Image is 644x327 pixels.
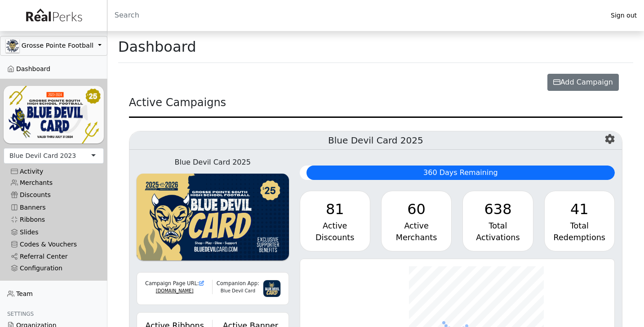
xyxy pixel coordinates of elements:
[552,232,607,243] div: Redemptions
[4,177,104,189] a: Merchants
[4,189,104,201] a: Discounts
[544,191,615,251] a: 41 Total Redemptions
[547,74,619,91] button: Add Campaign
[552,198,607,220] div: 41
[4,214,104,226] a: Ribbons
[4,238,104,251] a: Codes & Vouchers
[389,232,444,243] div: Merchants
[137,157,289,168] div: Blue Devil Card 2025
[389,198,444,220] div: 60
[21,5,86,26] img: real_perks_logo-01.svg
[462,191,533,251] a: 638 Total Activations
[307,232,363,243] div: Discounts
[552,220,607,232] div: Total
[118,38,196,55] h1: Dashboard
[129,131,622,150] h5: Blue Devil Card 2025
[9,151,76,161] div: Blue Devil Card 2023
[137,174,289,261] img: WvZzOez5OCqmO91hHZfJL7W2tJ07LbGMjwPPNJwI.png
[307,198,363,220] div: 81
[470,232,525,243] div: Activations
[389,220,444,232] div: Active
[129,94,622,118] div: Active Campaigns
[107,4,604,26] input: Search
[11,264,97,272] div: Configuration
[213,280,263,287] div: Companion App:
[156,288,194,293] a: [DOMAIN_NAME]
[604,9,644,22] a: Sign out
[6,39,19,53] img: GAa1zriJJmkmu1qRtUwg8x1nQwzlKm3DoqW9UgYl.jpg
[306,166,615,180] div: 360 Days Remaining
[7,311,34,317] span: Settings
[263,280,280,297] img: 3g6IGvkLNUf97zVHvl5PqY3f2myTnJRpqDk2mpnC.png
[142,280,207,287] div: Campaign Page URL:
[470,220,525,232] div: Total
[213,287,263,294] div: Blue Devil Card
[307,220,363,232] div: Active
[4,202,104,214] a: Banners
[4,86,104,143] img: YNIl3DAlDelxGQFo2L2ARBV2s5QDnXUOFwQF9zvk.png
[300,191,370,251] a: 81 Active Discounts
[4,251,104,263] a: Referral Center
[381,191,452,251] a: 60 Active Merchants
[470,198,525,220] div: 638
[4,226,104,238] a: Slides
[11,168,97,175] div: Activity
